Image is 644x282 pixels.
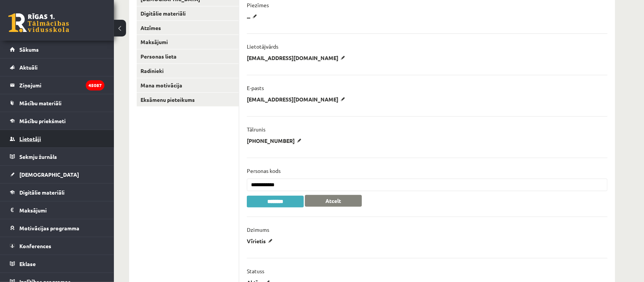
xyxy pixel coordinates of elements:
button: Atcelt [305,195,362,207]
p: Piezīmes [247,2,269,8]
p: Tālrunis [247,126,265,133]
span: Sekmju žurnāls [19,153,57,160]
a: Mācību materiāli [10,94,104,112]
a: Mācību priekšmeti [10,112,104,130]
a: Aktuāli [10,59,104,76]
legend: Maksājumi [19,201,104,219]
i: 45087 [86,80,104,90]
p: Personas kods [247,167,281,174]
p: [EMAIL_ADDRESS][DOMAIN_NAME] [247,96,348,103]
a: Mana motivācija [137,78,239,92]
a: Rīgas 1. Tālmācības vidusskola [8,13,69,32]
p: Dzimums [247,226,269,233]
a: Eklase [10,255,104,272]
a: Konferences [10,237,104,255]
a: Sākums [10,41,104,58]
a: Ziņojumi45087 [10,76,104,94]
p: Statuss [247,268,264,274]
legend: Ziņojumi [19,76,104,94]
p: ... [247,13,260,20]
span: Sākums [19,46,39,53]
p: [EMAIL_ADDRESS][DOMAIN_NAME] [247,54,348,61]
span: Mācību materiāli [19,100,62,106]
a: Eksāmenu pieteikums [137,93,239,107]
span: [DEMOGRAPHIC_DATA] [19,171,79,178]
a: Lietotāji [10,130,104,147]
p: Vīrietis [247,238,275,244]
span: Aktuāli [19,64,38,71]
a: Radinieki [137,64,239,78]
a: Sekmju žurnāls [10,148,104,165]
a: Motivācijas programma [10,219,104,237]
a: Atzīmes [137,21,239,35]
a: Digitālie materiāli [10,184,104,201]
span: Eklase [19,260,36,267]
p: Lietotājvārds [247,43,278,50]
a: Maksājumi [137,35,239,49]
p: [PHONE_NUMBER] [247,137,304,144]
span: Motivācijas programma [19,225,79,231]
span: Lietotāji [19,135,41,142]
a: [DEMOGRAPHIC_DATA] [10,166,104,183]
span: Digitālie materiāli [19,189,65,196]
a: Maksājumi [10,201,104,219]
p: E-pasts [247,84,264,91]
span: Mācību priekšmeti [19,117,66,124]
a: Personas lieta [137,49,239,63]
a: Digitālie materiāli [137,6,239,21]
span: Konferences [19,242,51,249]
